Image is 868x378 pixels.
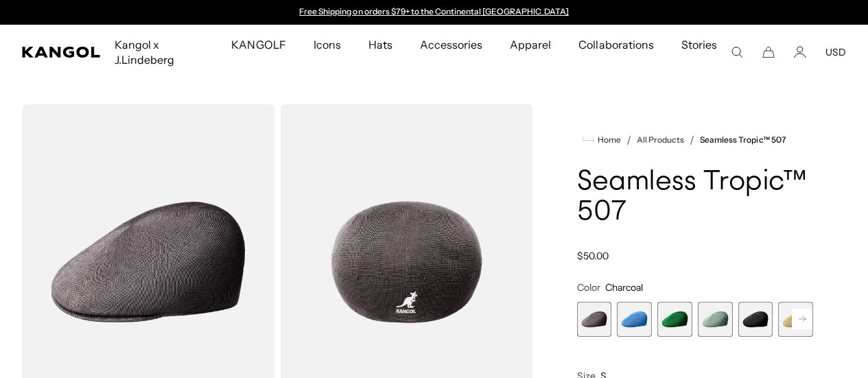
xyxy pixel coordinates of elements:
li: / [684,132,694,148]
button: Cart [762,46,775,58]
a: Account [794,46,806,58]
span: Charcoal [605,281,643,294]
label: Surf [617,302,652,337]
a: Icons [300,25,355,64]
h1: Seamless Tropic™ 507 [577,167,813,228]
div: 4 of 12 [698,302,733,337]
a: Apparel [496,25,565,64]
label: Turf Green [657,302,692,337]
a: Accessories [406,25,496,64]
nav: breadcrumbs [577,132,813,148]
label: Charcoal [577,302,612,337]
div: 5 of 12 [738,302,773,337]
a: Kangol [22,47,101,58]
span: Accessories [420,25,482,64]
div: 3 of 12 [657,302,692,337]
div: 1 of 12 [577,302,612,337]
span: Collaborations [578,25,653,64]
span: Hats [368,25,392,64]
span: Color [577,281,600,294]
span: Icons [314,25,341,64]
button: USD [825,46,846,58]
span: Kangol x J.Lindeberg [115,25,204,80]
li: / [621,132,631,148]
a: Free Shipping on orders $79+ to the Continental [GEOGRAPHIC_DATA] [299,6,569,16]
span: Apparel [510,25,551,64]
div: Announcement [293,7,576,18]
a: Kangol x J.Lindeberg [101,25,218,80]
label: Beige [778,302,813,337]
span: KANGOLF [231,25,285,64]
label: SAGE GREEN [698,302,733,337]
label: Black [738,302,773,337]
a: Collaborations [565,25,667,64]
a: Home [583,134,621,146]
div: 6 of 12 [778,302,813,337]
a: KANGOLF [218,25,299,64]
span: $50.00 [577,250,609,262]
a: Seamless Tropic™ 507 [700,135,786,145]
slideshow-component: Announcement bar [293,7,576,18]
a: Hats [355,25,406,64]
summary: Search here [731,46,743,58]
div: 2 of 12 [617,302,652,337]
span: Stories [681,25,717,80]
span: Home [595,135,621,145]
div: 1 of 2 [293,7,576,18]
a: All Products [637,135,684,145]
a: Stories [668,25,731,80]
